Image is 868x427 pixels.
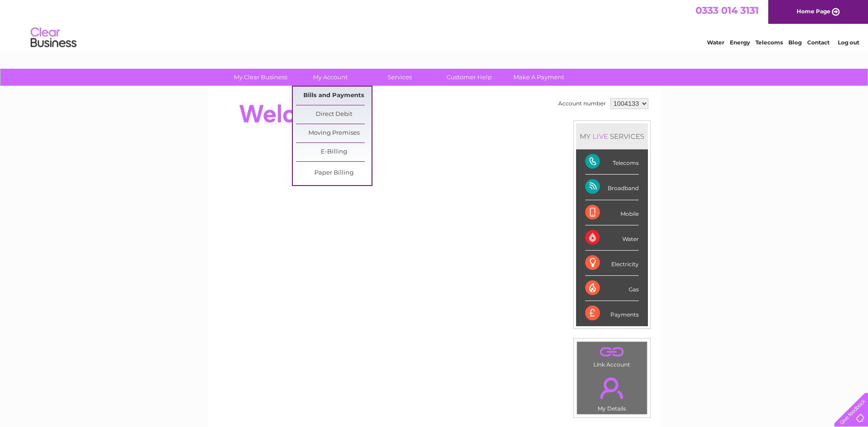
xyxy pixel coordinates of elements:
[585,175,639,200] div: Broadband
[591,132,610,141] div: LIVE
[730,39,750,46] a: Energy
[585,301,639,326] div: Payments
[788,39,802,46] a: Blog
[807,39,830,46] a: Contact
[585,149,639,175] div: Telecoms
[223,69,298,86] a: My Clear Business
[296,143,372,161] a: E-Billing
[577,370,647,415] td: My Details
[362,69,437,86] a: Services
[296,87,372,105] a: Bills and Payments
[431,69,507,86] a: Customer Help
[579,372,645,404] a: .
[585,225,639,251] div: Water
[576,123,648,149] div: MY SERVICES
[838,39,859,46] a: Log out
[755,39,783,46] a: Telecoms
[585,200,639,225] div: Mobile
[292,69,368,86] a: My Account
[501,69,577,86] a: Make A Payment
[579,344,645,360] a: .
[585,276,639,301] div: Gas
[707,39,724,46] a: Water
[296,105,372,124] a: Direct Debit
[218,5,651,44] div: Clear Business is a trading name of Verastar Limited (registered in [GEOGRAPHIC_DATA] No. 3667643...
[585,251,639,276] div: Electricity
[556,96,608,111] td: Account number
[30,24,77,52] img: logo.png
[695,5,759,16] a: 0333 014 3131
[296,124,372,142] a: Moving Premises
[577,341,647,370] td: Link Account
[296,164,372,182] a: Paper Billing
